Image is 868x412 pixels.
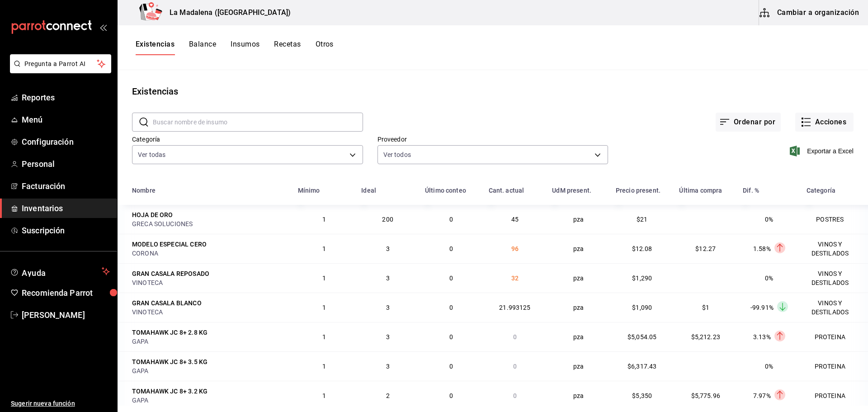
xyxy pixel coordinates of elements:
[632,245,652,252] span: $12.08
[801,263,868,293] td: VINOS Y DESTILADOS
[632,275,652,282] span: $1,290
[10,54,111,73] button: Pregunta a Parrot AI
[22,91,110,104] span: Reportes
[679,187,722,194] div: Última compra
[632,392,652,399] span: $5,350
[274,40,301,55] button: Recetas
[322,363,326,370] span: 1
[322,333,326,341] span: 1
[99,24,107,31] button: open_drawer_menu
[547,234,610,263] td: pza
[22,158,110,170] span: Personal
[449,275,453,282] span: 0
[322,275,326,282] span: 1
[386,392,390,399] span: 2
[547,322,610,351] td: pza
[24,59,97,69] span: Pregunta a Parrot AI
[132,219,287,228] div: GRECA SOLUCIONES
[132,249,287,258] div: CORONA
[189,40,216,55] button: Balance
[11,399,110,408] span: Sugerir nueva función
[22,266,98,277] span: Ayuda
[513,363,517,370] span: 0
[322,245,326,252] span: 1
[801,234,868,263] td: VINOS Y DESTILADOS
[449,216,453,223] span: 0
[792,146,854,156] button: Exportar a Excel
[383,150,411,159] span: Ver todos
[449,333,453,341] span: 0
[136,40,175,55] button: Existencias
[132,210,173,219] div: HOJA DE ORO
[801,293,868,322] td: VINOS Y DESTILADOS
[132,328,208,337] div: TOMAHAWK JC 8+ 2.8 KG
[716,113,781,132] button: Ordenar por
[795,113,854,132] button: Acciones
[132,85,178,98] div: Existencias
[22,136,110,148] span: Configuración
[322,304,326,311] span: 1
[449,304,453,311] span: 0
[616,187,660,194] div: Precio present.
[627,363,656,370] span: $6,317.43
[765,275,773,282] span: 0%
[449,363,453,370] span: 0
[386,333,390,341] span: 3
[695,245,716,252] span: $12.27
[132,396,287,405] div: GAPA
[386,304,390,311] span: 3
[132,337,287,346] div: GAPA
[765,363,773,370] span: 0%
[489,187,524,194] div: Cant. actual
[513,392,517,399] span: 0
[547,205,610,234] td: pza
[637,216,647,223] span: $21
[22,309,110,321] span: [PERSON_NAME]
[702,304,709,311] span: $1
[316,40,334,55] button: Otros
[807,187,835,194] div: Categoría
[6,66,111,75] a: Pregunta a Parrot AI
[132,136,363,142] label: Categoría
[322,216,326,223] span: 1
[22,180,110,192] span: Facturación
[132,366,287,375] div: GAPA
[511,275,519,282] span: 32
[765,216,773,223] span: 0%
[753,392,771,399] span: 7.97%
[136,40,334,55] div: navigation tabs
[753,245,771,252] span: 1.58%
[162,7,291,18] h3: La Madalena ([GEOGRAPHIC_DATA])
[801,351,868,381] td: PROTEINA
[750,304,774,311] span: -99.91%
[552,187,591,194] div: UdM present.
[132,387,208,396] div: TOMAHAWK JC 8+ 3.2 KG
[298,187,320,194] div: Mínimo
[425,187,466,194] div: Último conteo
[132,308,287,317] div: VINOTECA
[691,392,720,399] span: $5,775.96
[547,263,610,293] td: pza
[449,245,453,252] span: 0
[743,187,759,194] div: Dif. %
[801,205,868,234] td: POSTRES
[801,381,868,410] td: PROTEINA
[231,40,259,55] button: Insumos
[753,333,771,341] span: 3.13%
[153,113,363,131] input: Buscar nombre de insumo
[22,224,110,237] span: Suscripción
[386,245,390,252] span: 3
[386,275,390,282] span: 3
[22,202,110,214] span: Inventarios
[22,114,110,126] span: Menú
[382,216,393,223] span: 200
[138,150,165,159] span: Ver todas
[449,392,453,399] span: 0
[22,287,110,299] span: Recomienda Parrot
[132,240,207,249] div: MODELO ESPECIAL CERO
[132,269,209,278] div: GRAN CASALA REPOSADO
[513,333,517,341] span: 0
[386,363,390,370] span: 3
[499,304,530,311] span: 21.993125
